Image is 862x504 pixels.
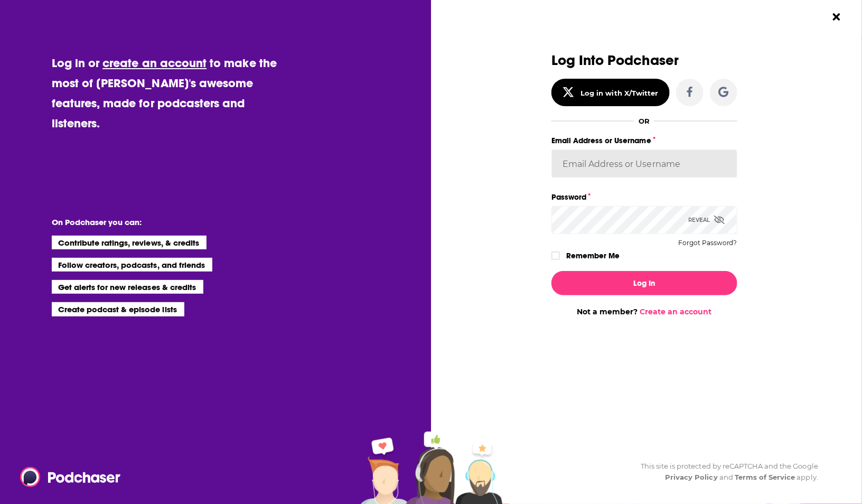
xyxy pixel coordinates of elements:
[20,467,113,487] a: Podchaser - Follow, Share and Rate Podcasts
[102,55,207,70] a: create an account
[665,473,718,481] a: Privacy Policy
[735,473,795,481] a: Terms of Service
[551,307,737,316] div: Not a member?
[52,280,203,294] li: Get alerts for new releases & credits
[52,236,207,249] li: Contribute ratings, reviews, & credits
[688,206,725,234] div: Reveal
[551,190,737,204] label: Password
[639,117,650,125] div: OR
[551,271,737,295] button: Log In
[632,461,818,483] div: This site is protected by reCAPTCHA and the Google and apply.
[640,307,711,316] a: Create an account
[52,217,263,227] li: On Podchaser you can:
[52,258,213,272] li: Follow creators, podcasts, and friends
[581,89,659,97] div: Log in with X/Twitter
[567,249,620,263] label: Remember Me
[551,79,670,106] button: Log in with X/Twitter
[52,302,184,316] li: Create podcast & episode lists
[827,7,847,27] button: Close Button
[678,239,737,247] button: Forgot Password?
[20,467,121,487] img: Podchaser - Follow, Share and Rate Podcasts
[551,53,737,68] h3: Log Into Podchaser
[551,134,737,147] label: Email Address or Username
[551,150,737,178] input: Email Address or Username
